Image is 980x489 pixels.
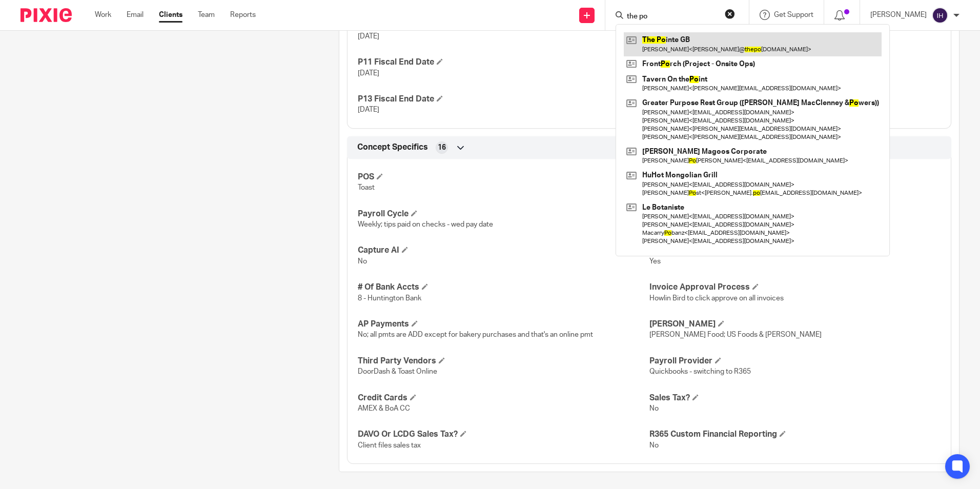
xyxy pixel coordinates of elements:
span: Weekly; tips paid on checks - wed pay date [358,221,493,228]
span: Concept Specifics [357,142,428,153]
h4: Sales Tax? [649,393,941,403]
span: Client files sales tax [358,442,421,449]
h4: R365 Custom Financial Reporting [649,429,941,440]
span: No [649,442,659,449]
span: Howlin Bird to click approve on all invoices [649,295,784,302]
h4: Payroll Provider [649,356,941,366]
span: Quickbooks - switching to R365 [649,368,751,375]
a: Reports [230,10,256,20]
a: Clients [159,10,182,20]
span: DoorDash & Toast Online [358,368,437,375]
h4: Credit Cards [358,393,649,403]
span: No; all pmts are ADD except for bakery purchases and that's an online pmt [358,331,593,338]
span: Get Support [774,11,813,18]
span: 8 - Huntington Bank [358,295,421,302]
h4: [PERSON_NAME] [649,319,941,330]
span: [DATE] [358,106,379,113]
span: [PERSON_NAME] Food; US Foods & [PERSON_NAME] [649,331,822,338]
h4: P13 Fiscal End Date [358,94,649,105]
span: AMEX & BoA CC [358,405,410,412]
h4: P11 Fiscal End Date [358,57,649,68]
h4: Capture AI [358,245,649,256]
span: No [358,258,367,265]
h4: DAVO Or LCDG Sales Tax? [358,429,649,440]
a: Team [198,10,215,20]
a: Email [127,10,144,20]
span: Yes [649,258,661,265]
img: svg%3E [932,7,948,24]
h4: Third Party Vendors [358,356,649,366]
button: Clear [725,9,735,19]
input: Search [626,12,718,22]
p: [PERSON_NAME] [870,10,927,20]
a: Work [95,10,111,20]
span: [DATE] [358,33,379,40]
h4: POS [358,172,649,182]
h4: Payroll Cycle [358,209,649,219]
h4: Invoice Approval Process [649,282,941,293]
span: 16 [438,142,446,153]
span: No [649,405,659,412]
img: Pixie [21,8,72,22]
h4: # Of Bank Accts [358,282,649,293]
span: Toast [358,184,375,191]
span: [DATE] [358,70,379,77]
h4: AP Payments [358,319,649,330]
